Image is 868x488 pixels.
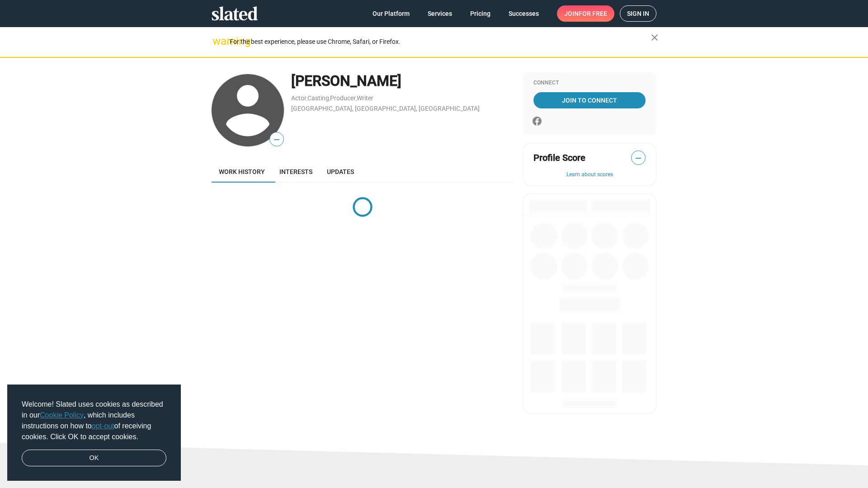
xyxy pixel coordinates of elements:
span: Pricing [470,5,491,22]
mat-icon: close [649,32,660,43]
a: Updates [320,161,361,183]
button: Learn about scores [533,171,646,178]
a: Writer [357,94,373,102]
a: Producer [330,94,356,102]
span: , [329,96,330,101]
a: Join To Connect [533,92,646,108]
span: Sign in [627,6,649,21]
a: Services [420,5,459,22]
span: Join [564,5,607,22]
div: Connect [533,80,646,87]
span: for free [579,5,607,22]
span: Services [428,5,452,22]
mat-icon: warning [212,36,223,47]
a: dismiss cookie message [22,450,166,467]
span: Work history [219,168,265,175]
a: Successes [501,5,546,22]
span: — [270,134,283,145]
div: For the best experience, please use Chrome, Safari, or Firefox. [230,36,651,48]
span: Updates [327,168,354,175]
a: Actor [291,94,307,102]
a: Work history [212,161,272,183]
a: Casting [307,94,329,102]
span: Our Platform [373,5,410,22]
div: [PERSON_NAME] [291,71,514,91]
div: cookieconsent [7,385,181,481]
a: Interests [272,161,320,183]
span: , [356,96,357,101]
span: Interests [279,168,312,175]
a: Cookie Policy [40,411,84,419]
a: Sign in [620,5,656,22]
span: Profile Score [533,152,585,164]
span: Welcome! Slated uses cookies as described in our , which includes instructions on how to of recei... [22,399,166,442]
span: Join To Connect [535,92,644,108]
span: , [307,96,307,101]
a: [GEOGRAPHIC_DATA], [GEOGRAPHIC_DATA], [GEOGRAPHIC_DATA] [291,105,480,112]
a: Joinfor free [557,5,614,22]
a: Our Platform [365,5,417,22]
span: Successes [509,5,539,22]
span: — [632,152,645,164]
a: Pricing [463,5,498,22]
a: opt-out [92,422,114,430]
